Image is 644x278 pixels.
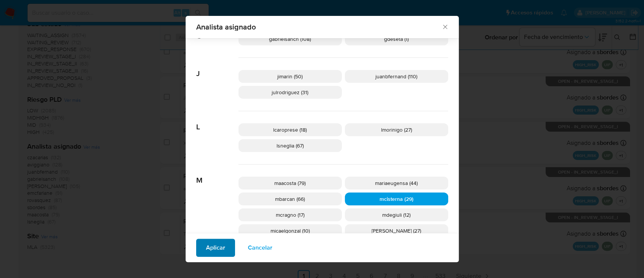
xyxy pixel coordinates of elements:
span: mcisterna (29) [380,195,413,203]
div: micaelgonzal (10) [238,224,342,237]
button: Aplicar [196,239,235,257]
div: mcragno (17) [238,208,342,221]
span: J [196,58,238,78]
span: juanbfernand (110) [375,73,417,80]
span: mbarcan (66) [275,195,305,203]
span: M [196,165,238,185]
div: mariaeugensa (44) [345,177,448,189]
div: maacosta (79) [238,177,342,189]
span: mariaeugensa (44) [375,179,418,187]
div: gabrielsanch (108) [238,33,342,45]
div: lcaroprese (18) [238,123,342,136]
span: lmorinigo (27) [381,126,412,134]
button: Cancelar [238,239,282,257]
span: mdegiuli (12) [382,211,410,219]
span: [PERSON_NAME] (27) [372,227,421,235]
div: julrodriguez (31) [238,86,342,99]
span: jimarin (50) [277,73,303,80]
span: lcaroprese (18) [273,126,307,134]
div: gdeseta (1) [345,33,448,45]
div: mbarcan (66) [238,193,342,205]
span: mcragno (17) [276,211,304,219]
div: [PERSON_NAME] (27) [345,224,448,237]
span: lsneglia (67) [277,142,304,149]
div: juanbfernand (110) [345,70,448,83]
span: gdeseta (1) [384,35,409,43]
button: Cerrar [441,23,448,30]
span: Analista asignado [196,23,442,31]
span: gabrielsanch (108) [269,35,311,43]
span: maacosta (79) [274,179,306,187]
span: L [196,111,238,132]
div: jimarin (50) [238,70,342,83]
span: micaelgonzal (10) [271,227,310,235]
span: Aplicar [206,239,225,256]
div: mcisterna (29) [345,193,448,205]
span: julrodriguez (31) [272,89,308,96]
span: Cancelar [248,239,272,256]
div: mdegiuli (12) [345,208,448,221]
div: lsneglia (67) [238,139,342,152]
div: lmorinigo (27) [345,123,448,136]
